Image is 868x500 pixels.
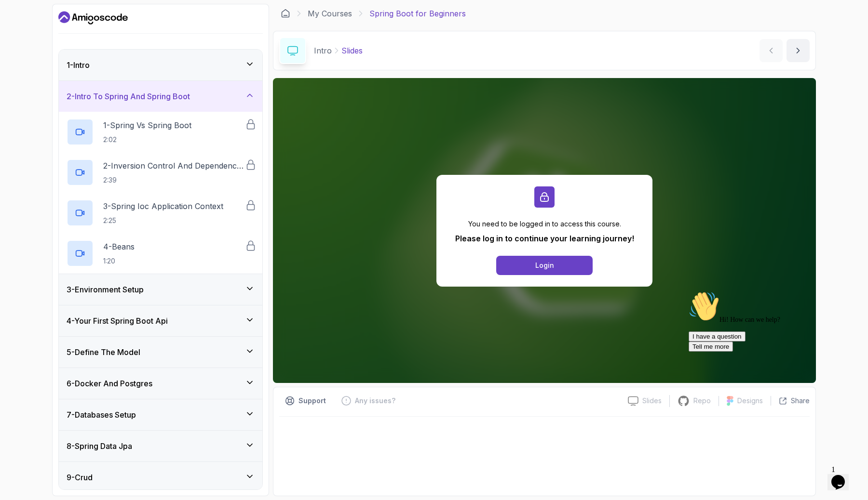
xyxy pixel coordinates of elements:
[67,378,152,389] h3: 6 - Docker And Postgres
[67,159,255,186] button: 2-Inversion Control And Dependency Injection2:39
[279,393,332,408] button: Support button
[4,4,177,65] div: 👋Hi! How can we help?I have a questionTell me more
[67,199,255,226] button: 3-Spring Ioc Application Context2:25
[67,472,93,483] h3: 9 - Crud
[59,305,262,336] button: 4-Your First Spring Boot Api
[67,240,255,267] button: 4-Beans1:20
[103,200,223,212] p: 3 - Spring Ioc Application Context
[59,274,262,305] button: 3-Environment Setup
[308,8,352,19] a: My Courses
[59,462,262,493] button: 9-Crud
[59,50,262,80] button: 1-Intro
[59,431,262,461] button: 8-Spring Data Jpa
[827,461,858,490] iframe: chat widget
[4,54,48,65] button: Tell me more
[685,287,858,457] iframe: chat widget
[59,81,262,112] button: 2-Intro To Spring And Spring Boot
[103,241,135,252] p: 4 - Beans
[67,440,132,452] h3: 8 - Spring Data Jpa
[369,8,466,19] p: Spring Boot for Beginners
[535,261,554,270] div: Login
[455,219,634,229] p: You need to be logged in to access this course.
[59,399,262,430] button: 7-Databases Setup
[67,284,144,295] h3: 3 - Environment Setup
[496,256,593,275] button: Login
[67,315,168,327] h3: 4 - Your First Spring Boot Api
[455,233,634,244] p: Please log in to continue your learning journey!
[314,45,332,56] p: Intro
[58,10,128,26] a: Dashboard
[67,346,140,358] h3: 5 - Define The Model
[787,39,810,62] button: next content
[67,118,255,145] button: 1-Spring Vs Spring Boot2:02
[281,9,290,18] a: Dashboard
[67,91,190,102] h3: 2 - Intro To Spring And Spring Boot
[759,39,783,62] button: previous content
[642,396,662,406] p: Slides
[4,4,35,35] img: :wave:
[103,135,191,145] p: 2:02
[67,409,136,421] h3: 7 - Databases Setup
[103,160,245,171] p: 2 - Inversion Control And Dependency Injection
[341,45,363,56] p: Slides
[103,119,191,131] p: 1 - Spring Vs Spring Boot
[103,216,223,225] p: 2:25
[4,44,61,54] button: I have a question
[103,175,245,185] p: 2:39
[67,59,90,71] h3: 1 - Intro
[4,29,95,36] span: Hi! How can we help?
[59,368,262,399] button: 6-Docker And Postgres
[103,256,135,266] p: 1:20
[59,337,262,368] button: 5-Define The Model
[298,396,326,406] p: Support
[355,396,395,406] p: Any issues?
